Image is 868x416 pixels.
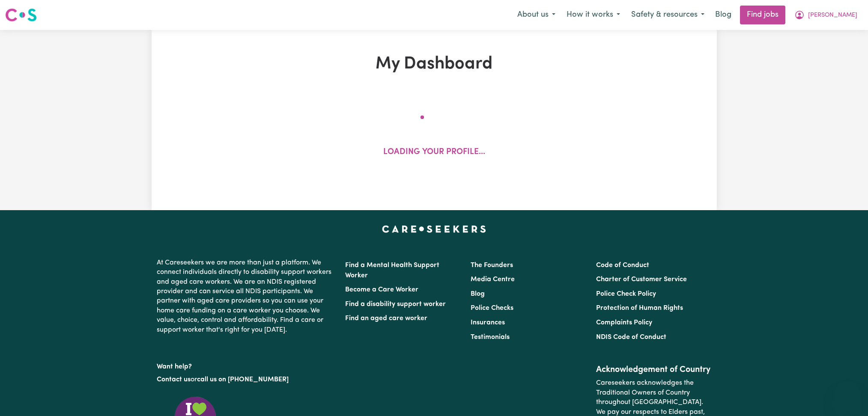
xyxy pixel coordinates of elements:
a: The Founders [471,262,513,269]
a: Insurances [471,319,505,326]
img: Careseekers logo [5,7,37,23]
button: My Account [789,6,863,24]
a: Police Checks [471,305,513,312]
a: Blog [710,6,737,24]
h2: Acknowledgement of Country [596,365,711,375]
a: call us on [PHONE_NUMBER] [197,376,289,383]
iframe: Button to launch messaging window [834,382,861,409]
a: Find jobs [740,6,785,24]
a: Careseekers home page [382,226,486,232]
a: Complaints Policy [596,319,652,326]
span: [PERSON_NAME] [808,11,857,20]
p: Loading your profile... [383,146,485,159]
a: Protection of Human Rights [596,305,683,312]
a: Find a Mental Health Support Worker [345,262,439,279]
button: How it works [561,6,626,24]
a: Police Check Policy [596,291,656,297]
p: or [157,371,335,388]
p: At Careseekers we are more than just a platform. We connect individuals directly to disability su... [157,255,335,338]
a: Testimonials [471,334,510,341]
button: Safety & resources [626,6,710,24]
a: NDIS Code of Conduct [596,334,666,341]
a: Charter of Customer Service [596,276,687,283]
a: Find an aged care worker [345,315,427,322]
a: Become a Care Worker [345,286,418,293]
a: Media Centre [471,276,515,283]
a: Blog [471,291,485,297]
a: Contact us [157,376,191,383]
p: Want help? [157,359,335,371]
a: Find a disability support worker [345,301,446,308]
h1: My Dashboard [251,54,617,74]
a: Careseekers logo [5,5,37,25]
button: About us [512,6,561,24]
a: Code of Conduct [596,262,649,269]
